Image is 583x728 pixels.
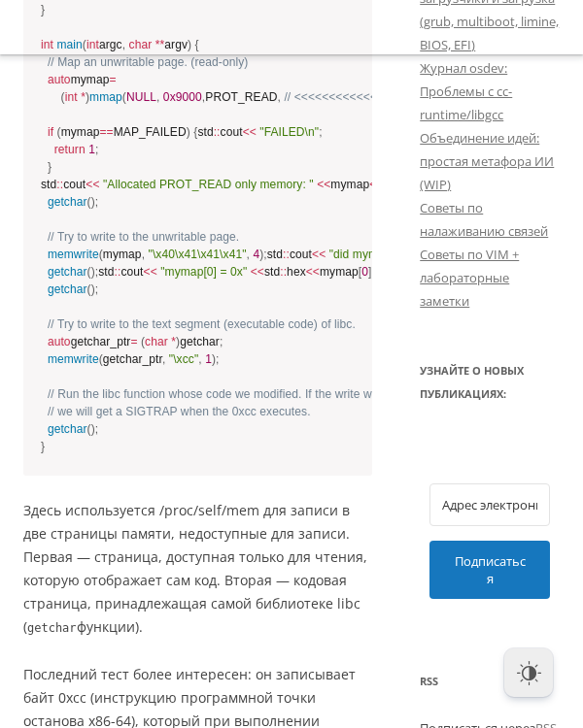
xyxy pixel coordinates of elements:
span: << [306,265,320,279]
span: ; [263,248,266,261]
span: // we will get a SIGTRAP when the 0xcc executes. [48,405,311,418]
font: Здесь используется /proc/self/mem для записи в две страницы памяти, недоступные для записи. Перва... [23,501,367,636]
span: ) [91,265,95,279]
span: [ [359,265,361,279]
span: << [144,265,157,279]
span: ; [95,422,98,436]
button: Подписаться [429,541,550,599]
span: , [198,352,201,366]
span: int [65,90,78,104]
span: << [86,178,99,191]
span: // <<<<<<<<<<<<<<<<<<<<< READ ONLY <<<<<<<< [284,90,567,104]
span: memwrite [48,248,99,261]
span: getchar [48,265,87,279]
span: :: [56,178,63,191]
span: 0 [361,265,368,279]
a: Объединение идей: простая метафора ИИ (WIP) [420,129,554,193]
span: getchar [48,422,87,436]
span: // Map an unwritable page. (read-only) [48,55,249,69]
span: ( [99,248,103,261]
a: Советы по VIM + лабораторные заметки [420,246,519,310]
span: << [251,265,264,279]
span: 0x9000 [163,90,202,104]
span: , [142,248,145,261]
span: "\xcc" [169,352,198,366]
span: :: [214,125,221,139]
span: // Try to write to the unwritable page. [48,230,239,244]
span: ( [57,125,61,139]
span: // Run the libc function whose code we modified. If the write worked, [48,387,405,401]
a: Советы по налаживанию связей [420,199,548,240]
span: , [156,90,159,104]
span: auto [48,335,71,348]
span: // Try to write to the text segment (executable code) of libc. [48,317,356,331]
span: } [48,160,51,174]
span: "FAILED\n" [259,125,319,139]
span: "Allocated PROT_READ only memory: " [103,178,314,191]
font: Подписаться [455,552,526,587]
span: ) [187,125,190,139]
span: char [145,335,168,348]
span: ( [87,422,91,436]
span: << [312,248,326,261]
span: "\x40\x41\x41\x41" [149,248,247,261]
span: :: [280,265,287,279]
span: == [99,125,113,139]
span: = [109,73,116,86]
input: Адрес электронной почты [429,483,550,526]
span: ( [87,195,91,209]
span: memwrite [48,352,99,366]
span: , [162,352,165,366]
a: Журнал osdev: Проблемы с cc-runtime/libgcc [420,59,512,123]
span: ) [86,90,89,104]
span: 1 [205,352,212,366]
span: ) [212,352,216,366]
span: { [193,125,197,139]
span: ) [259,248,263,261]
span: ; [95,195,98,209]
span: << [317,178,330,191]
font: функции). [77,617,143,636]
span: getchar [48,282,87,296]
span: ( [87,265,91,279]
span: ( [87,282,91,296]
span: ( [122,90,126,104]
span: << [243,125,257,139]
span: if [48,125,53,139]
span: NULL [126,90,156,104]
span: ( [99,352,103,366]
span: auto [48,73,71,86]
span: , [278,90,281,104]
span: ( [61,90,65,104]
font: Узнайте о новых публикациях: [420,363,524,401]
span: return [54,143,86,156]
span: :: [115,265,121,279]
span: ; [216,352,219,366]
span: } [41,440,45,453]
span: ] [368,265,371,279]
span: , [202,90,205,104]
span: << [369,178,383,191]
span: mmap [89,90,122,104]
span: ) [91,422,95,436]
span: "mymap[0] = 0x" [160,265,247,279]
span: 1 [88,143,95,156]
span: getchar [48,195,87,209]
span: ; [220,335,223,348]
span: ; [95,265,98,279]
span: = [130,335,137,348]
span: ) [91,195,95,209]
span: ( [141,335,145,348]
span: , [247,248,250,261]
code: getchar [27,621,77,635]
span: :: [283,248,290,261]
span: 4 [253,248,259,261]
span: ) [176,335,180,348]
font: RSS [420,674,438,688]
span: ; [95,282,98,296]
span: ; [319,125,322,139]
